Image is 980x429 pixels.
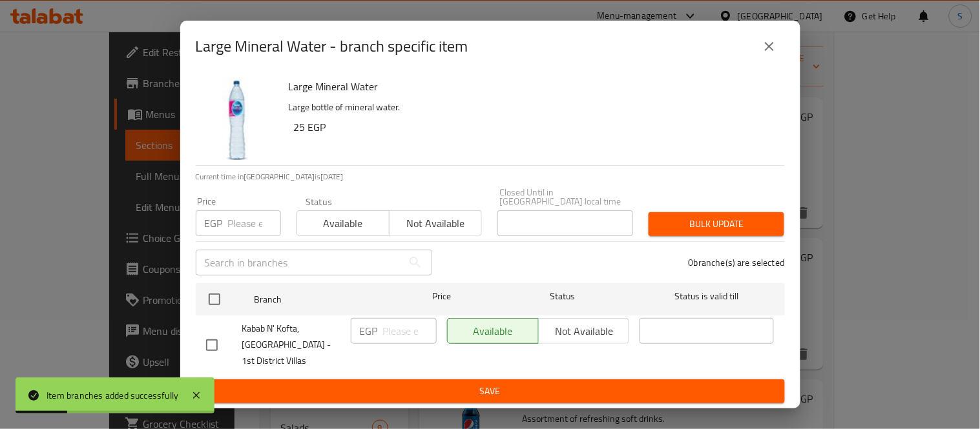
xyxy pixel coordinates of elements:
button: Save [196,379,785,403]
h6: 25 EGP [294,118,775,136]
div: Item branches added successfully [47,388,178,403]
h6: Large Mineral Water [289,77,775,95]
p: EGP [360,323,378,339]
button: Bulk update [649,212,784,236]
button: Not available [389,210,482,236]
span: Price [399,288,485,304]
span: Save [206,383,775,399]
p: 0 branche(s) are selected [689,256,785,269]
input: Please enter price [228,210,281,236]
input: Search in branches [196,250,402,275]
input: Please enter price [383,318,437,344]
button: Available [297,210,390,236]
h2: Large Mineral Water - branch specific item [196,36,468,57]
p: EGP [205,215,223,231]
span: Available [302,214,384,233]
p: Current time in [GEOGRAPHIC_DATA] is [DATE] [196,171,785,183]
span: Kabab N' Kofta, [GEOGRAPHIC_DATA] - 1st District Villas [242,321,340,369]
img: Large Mineral Water [196,77,278,160]
span: Not available [395,214,477,233]
p: Large bottle of mineral water. [289,99,775,115]
button: close [754,31,785,62]
span: Status is valid till [640,288,774,304]
span: Status [495,288,629,304]
span: Bulk update [659,216,774,232]
span: Branch [254,292,388,308]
